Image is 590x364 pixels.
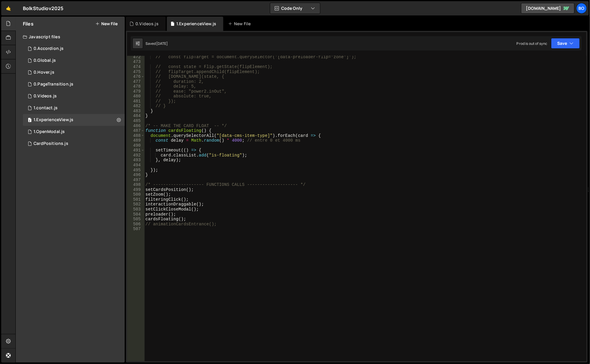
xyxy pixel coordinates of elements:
[28,118,31,123] span: 2
[127,89,145,94] div: 479
[127,79,145,84] div: 477
[23,5,63,12] div: BolkStudiov2025
[23,114,125,126] div: 16911/46335.js
[95,21,118,26] button: New File
[23,20,34,27] h2: Files
[34,70,54,75] div: 0.Hover.js
[127,64,145,69] div: 474
[228,21,253,27] div: New File
[23,138,125,150] div: 16911/46442.js
[16,31,125,43] div: Javascript files
[23,90,125,102] div: 16911/46300.js
[127,182,145,187] div: 498
[127,118,145,124] div: 485
[551,38,580,49] button: Save
[127,227,145,232] div: 507
[127,202,145,207] div: 502
[145,41,168,46] div: Saved
[127,212,145,217] div: 504
[127,163,145,168] div: 494
[127,94,145,99] div: 480
[156,41,168,46] div: [DATE]
[34,141,68,146] div: CardPositions.js
[517,41,548,46] div: Prod is out of sync
[127,207,145,212] div: 503
[127,128,145,133] div: 487
[127,222,145,227] div: 506
[127,148,145,153] div: 491
[34,46,64,51] div: 0.Accordion.js
[34,94,57,99] div: 0.Videos.js
[127,178,145,183] div: 497
[127,124,145,129] div: 486
[23,67,125,78] div: 16911/46558.js
[1,1,16,15] a: 🤙
[23,102,125,114] div: 16911/46421.js
[127,113,145,118] div: 484
[127,84,145,89] div: 478
[127,153,145,158] div: 492
[127,168,145,173] div: 495
[127,187,145,192] div: 499
[34,117,73,123] div: 1.ExperienceView.js
[127,172,145,178] div: 496
[127,55,145,60] div: 472
[135,21,159,27] div: 0.Videos.js
[34,82,73,87] div: 0.PageTransition.js
[23,126,125,138] div: 16911/46603.js
[127,69,145,75] div: 475
[127,143,145,148] div: 490
[34,129,65,134] div: 1.OpenModal.js
[23,43,125,55] div: 16911/46396.js
[127,158,145,163] div: 493
[127,192,145,197] div: 500
[127,138,145,143] div: 489
[176,21,216,27] div: 1.ExperienceView.js
[127,197,145,202] div: 501
[127,133,145,138] div: 488
[23,55,125,67] div: 16911/46299.js
[127,217,145,222] div: 505
[34,105,58,111] div: 1.contact.js
[576,3,587,14] a: Bo
[127,74,145,79] div: 476
[127,104,145,109] div: 482
[23,78,125,90] div: 16911/46522.js
[34,58,56,63] div: 0.Global.js
[127,59,145,64] div: 473
[127,99,145,104] div: 481
[521,3,575,14] a: [DOMAIN_NAME]
[127,109,145,114] div: 483
[270,3,320,14] button: Code Only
